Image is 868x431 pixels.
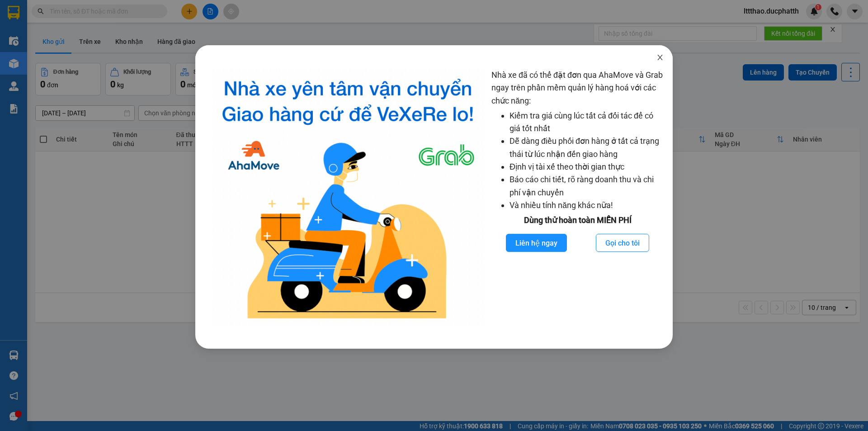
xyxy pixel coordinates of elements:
[656,54,664,61] span: close
[647,45,673,71] button: Close
[596,234,649,252] button: Gọi cho tôi
[491,214,664,227] div: Dùng thử hoàn toàn MIỄN PHÍ
[212,69,484,326] img: logo
[605,237,640,249] span: Gọi cho tôi
[509,199,664,212] li: Và nhiều tính năng khác nữa!
[509,173,664,199] li: Báo cáo chi tiết, rõ ràng doanh thu và chi phí vận chuyển
[509,109,664,135] li: Kiểm tra giá cùng lúc tất cả đối tác để có giá tốt nhất
[515,237,557,249] span: Liên hệ ngay
[509,161,664,173] li: Định vị tài xế theo thời gian thực
[509,135,664,161] li: Dễ dàng điều phối đơn hàng ở tất cả trạng thái từ lúc nhận đến giao hàng
[491,69,664,326] div: Nhà xe đã có thể đặt đơn qua AhaMove và Grab ngay trên phần mềm quản lý hàng hoá với các chức năng:
[506,234,567,252] button: Liên hệ ngay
